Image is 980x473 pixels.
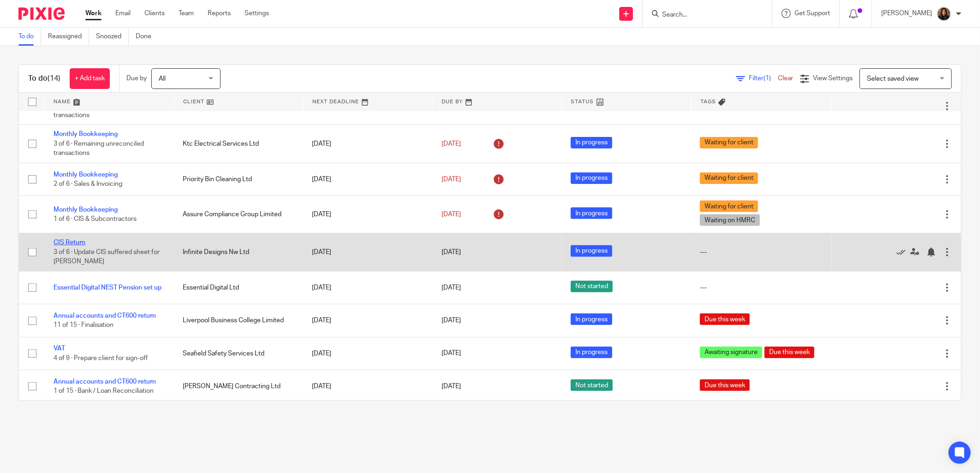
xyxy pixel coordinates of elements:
a: CIS Return [54,239,85,246]
a: Annual accounts and CT600 return [54,378,156,385]
td: [DATE] [303,271,432,304]
span: In progress [571,347,612,358]
td: [DATE] [303,233,432,271]
a: Clear [778,75,793,82]
span: 1 of 15 · Bank / Loan Reconciliation [54,388,154,394]
span: Awaiting signature [700,347,762,358]
span: [DATE] [442,211,461,218]
span: 11 of 15 · Finalisation [54,322,114,328]
td: Ktc Electrical Services Ltd [173,125,303,163]
a: Clients [144,9,165,18]
span: View Settings [813,75,853,82]
td: Essential Digital Ltd [173,271,303,304]
span: [DATE] [442,350,461,357]
img: Headshot.jpg [937,6,951,21]
span: [DATE] [442,249,461,255]
a: Essential Digital NEST Pension set up [54,284,161,291]
span: All [159,76,166,82]
span: In progress [571,245,612,257]
span: [DATE] [442,383,461,390]
div: --- [700,248,822,257]
td: [DATE] [303,125,432,163]
span: Due this week [700,379,750,391]
span: 4 of 9 · Prepare client for sign-off [54,355,148,361]
a: Annual accounts and CT600 return [54,313,156,319]
span: (14) [48,75,60,82]
p: Due by [126,74,147,83]
span: 3 of 6 · Update CIS suffered sheet for [PERSON_NAME] [54,249,160,265]
td: [DATE] [303,163,432,195]
span: [DATE] [442,284,461,291]
td: Seafield Safety Services Ltd [173,337,303,370]
img: Pixie [18,7,65,20]
a: Monthly Bookkeeping [54,207,118,213]
span: In progress [571,207,612,219]
a: Settings [245,9,269,18]
span: 3 of 6 · Remaining unreconciled transactions [54,141,144,157]
a: Email [115,9,131,18]
span: Select saved view [867,76,919,82]
span: Waiting for client [700,137,758,148]
input: Search [661,11,744,19]
span: Not started [571,281,613,292]
span: In progress [571,172,612,184]
span: Get Support [795,10,830,17]
p: [PERSON_NAME] [881,9,932,18]
td: [DATE] [303,370,432,402]
a: + Add task [70,68,110,89]
td: Assure Compliance Group Limited [173,196,303,233]
td: Infinite Designs Nw Ltd [173,233,303,271]
a: Reports [208,9,231,18]
span: Due this week [700,313,750,325]
a: Reassigned [48,28,89,46]
div: --- [700,283,822,292]
a: Team [179,9,194,18]
span: Waiting for client [700,201,758,212]
td: Liverpool Business College Limited [173,304,303,337]
a: Work [85,9,102,18]
td: [DATE] [303,337,432,370]
span: 1 of 6 · CIS & Subcontractors [54,216,137,222]
span: Waiting for client [700,172,758,184]
td: [DATE] [303,196,432,233]
a: Snoozed [96,28,129,46]
a: Monthly Bookkeeping [54,171,118,178]
td: [DATE] [303,304,432,337]
span: Tags [700,99,716,104]
span: Waiting on HMRC [700,214,760,226]
span: [DATE] [442,176,461,183]
a: Mark as done [896,248,910,257]
a: VAT [54,345,65,352]
h1: To do [28,74,60,83]
td: Priority Bin Cleaning Ltd [173,163,303,195]
a: To do [18,28,41,46]
a: Monthly Bookkeeping [54,131,118,137]
span: (1) [764,75,771,82]
span: Not started [571,379,613,391]
span: In progress [571,137,612,148]
a: Done [136,28,158,46]
span: Due this week [765,347,814,358]
td: [PERSON_NAME] Contracting Ltd [173,370,303,402]
span: Filter [749,75,778,82]
span: [DATE] [442,317,461,324]
span: [DATE] [442,141,461,147]
span: In progress [571,313,612,325]
span: 2 of 6 · Sales & Invoicing [54,181,122,187]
